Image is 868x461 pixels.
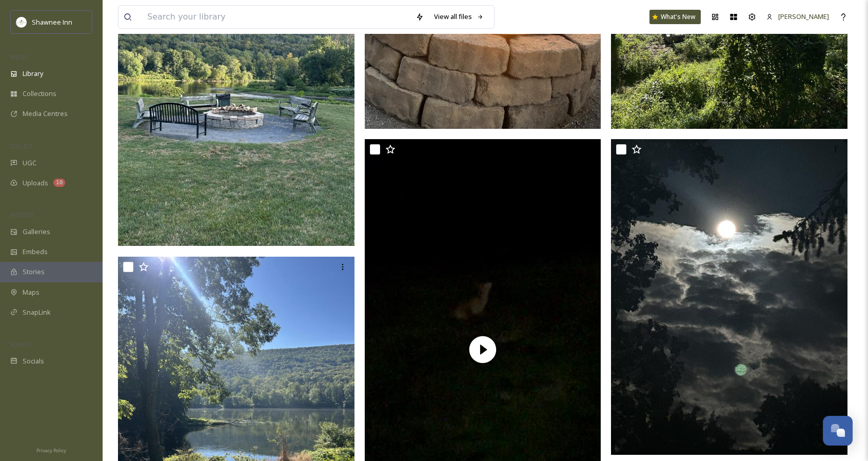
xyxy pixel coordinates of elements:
[23,89,56,99] span: Collections
[10,53,28,61] span: MEDIA
[23,158,36,168] span: UGC
[23,267,45,277] span: Stories
[23,69,43,79] span: Library
[36,447,66,454] span: Privacy Policy
[23,178,48,188] span: Uploads
[16,17,27,27] img: shawnee-300x300.jpg
[142,6,410,28] input: Search your library
[32,17,72,27] span: Shawnee Inn
[36,444,66,456] a: Privacy Policy
[23,227,50,237] span: Galleries
[23,287,40,297] span: Maps
[778,12,829,21] span: [PERSON_NAME]
[10,211,34,219] span: WIDGETS
[53,179,65,187] div: 10
[649,10,701,24] a: What's New
[23,247,48,257] span: Embeds
[23,356,44,366] span: Socials
[823,416,853,446] button: Open Chat
[10,340,31,348] span: SOCIALS
[23,109,68,119] span: Media Centres
[10,142,32,150] span: COLLECT
[761,7,834,27] a: [PERSON_NAME]
[429,7,489,27] a: View all files
[611,139,847,454] img: ext_1757620022.660699_Jeffskech@aol.com-IMG_3455.jpeg
[23,308,51,317] span: SnapLink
